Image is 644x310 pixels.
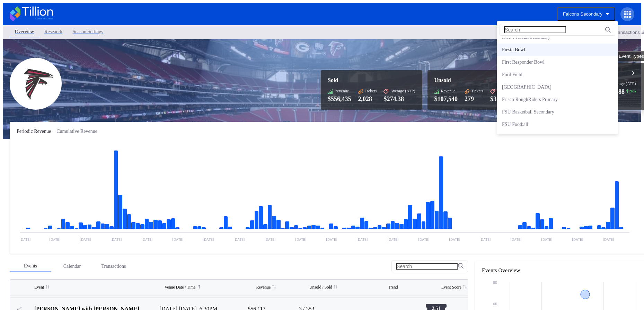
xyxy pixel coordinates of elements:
[504,26,566,33] input: Search
[502,60,545,65] div: First Responder Bowl
[502,47,525,53] div: Fiesta Bowl
[502,97,558,102] div: Frisco RoughRiders Primary
[502,84,552,90] div: [GEOGRAPHIC_DATA]
[502,109,554,115] div: FSU Basketball Secondary
[502,72,522,77] div: Ford Field
[502,122,528,127] div: FSU Football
